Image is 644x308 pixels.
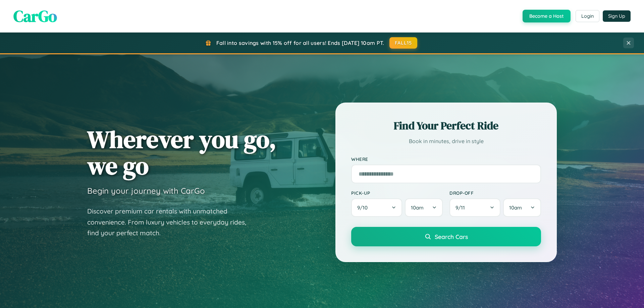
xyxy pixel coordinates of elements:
[216,40,384,46] span: Fall into savings with 15% off for all users! Ends [DATE] 10am PT.
[523,10,571,22] button: Become a Host
[449,190,541,196] label: Drop-off
[411,204,424,211] span: 10am
[87,206,255,239] p: Discover premium car rentals with unmatched convenience. From luxury vehicles to everyday rides, ...
[509,204,522,211] span: 10am
[455,204,468,211] span: 9 / 11
[351,190,443,196] label: Pick-up
[351,227,541,246] button: Search Cars
[357,204,371,211] span: 9 / 10
[87,126,276,179] h1: Wherever you go, we go
[405,198,443,217] button: 10am
[351,136,541,146] p: Book in minutes, drive in style
[603,10,631,22] button: Sign Up
[87,186,205,196] h3: Begin your journey with CarGo
[576,10,599,22] button: Login
[449,198,500,217] button: 9/11
[503,198,541,217] button: 10am
[13,5,57,27] span: CarGo
[351,156,541,162] label: Where
[351,198,402,217] button: 9/10
[351,118,541,133] h2: Find Your Perfect Ride
[389,37,418,49] button: FALL15
[435,233,468,240] span: Search Cars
